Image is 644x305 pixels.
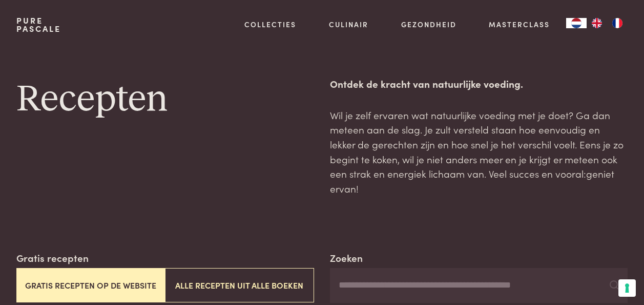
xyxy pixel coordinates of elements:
[16,16,61,33] a: PurePascale
[566,18,587,28] a: NL
[566,18,628,28] aside: Language selected: Nederlands
[330,77,523,90] strong: Ontdek de kracht van natuurlijke voeding.
[607,18,628,28] a: FR
[244,19,296,30] a: Collecties
[587,18,607,28] a: EN
[330,251,363,265] label: Zoeken
[618,279,636,297] button: Uw voorkeuren voor toestemming voor trackingtechnologieën
[330,108,628,196] p: Wil je zelf ervaren wat natuurlijke voeding met je doet? Ga dan meteen aan de slag. Je zult verst...
[16,77,314,123] h1: Recepten
[587,18,628,28] ul: Language list
[566,18,587,28] div: Language
[16,251,89,265] label: Gratis recepten
[165,268,314,302] button: Alle recepten uit alle boeken
[329,19,368,30] a: Culinair
[489,19,550,30] a: Masterclass
[16,268,165,302] button: Gratis recepten op de website
[401,19,456,30] a: Gezondheid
